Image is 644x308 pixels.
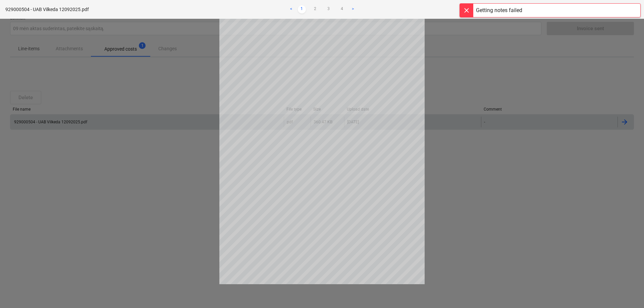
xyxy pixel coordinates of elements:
[338,5,346,13] a: Page 4
[311,5,319,13] a: Page 2
[349,5,357,13] a: Next page
[325,5,333,13] a: Page 3
[476,6,522,14] div: Getting notes failed
[287,5,295,13] a: Previous page
[5,6,89,13] p: 929000504 - UAB Vilkeda 12092025.pdf
[298,5,306,13] a: Page 1 is your current page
